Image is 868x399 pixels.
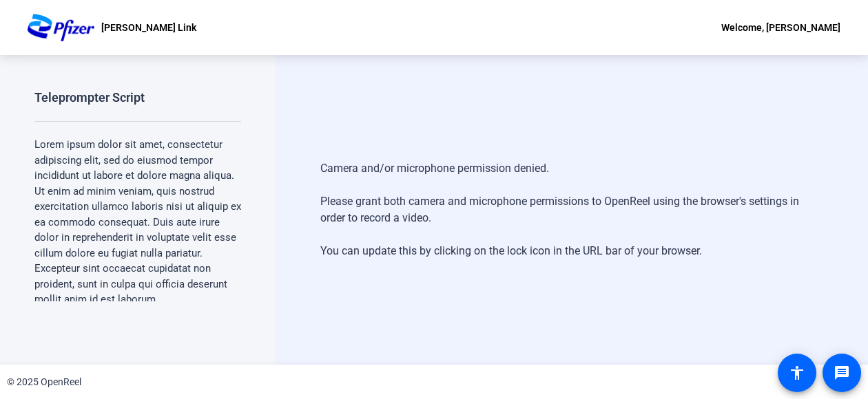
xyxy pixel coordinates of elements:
[28,14,94,41] img: OpenReel logo
[320,147,824,273] div: Camera and/or microphone permission denied. Please grant both camera and microphone permissions t...
[34,89,145,106] div: Teleprompter Script
[101,19,196,36] p: [PERSON_NAME] Link
[721,19,840,36] div: Welcome, [PERSON_NAME]
[789,365,805,381] mat-icon: accessibility
[7,375,81,389] div: © 2025 OpenReel
[834,365,850,381] mat-icon: message
[34,137,241,308] p: Lorem ipsum dolor sit amet, consectetur adipiscing elit, sed do eiusmod tempor incididunt ut labo...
